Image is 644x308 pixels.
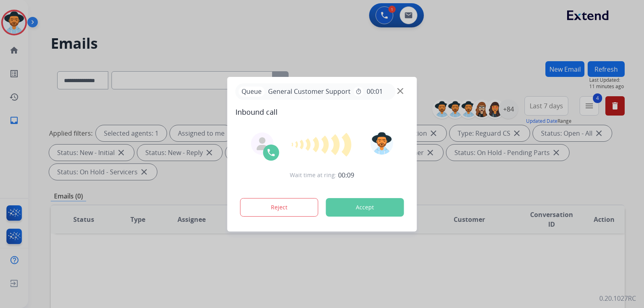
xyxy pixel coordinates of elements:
[397,88,403,94] img: close-button
[326,198,404,217] button: Accept
[290,171,336,179] span: Wait time at ring:
[338,170,354,180] span: 00:09
[265,87,354,96] span: General Customer Support
[355,88,362,95] mat-icon: timer
[266,148,276,157] img: call-icon
[240,198,318,217] button: Reject
[256,137,269,150] img: agent-avatar
[370,132,393,155] img: avatar
[235,106,409,118] span: Inbound call
[239,87,265,97] p: Queue
[367,87,383,96] span: 00:01
[599,294,636,303] p: 0.20.1027RC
